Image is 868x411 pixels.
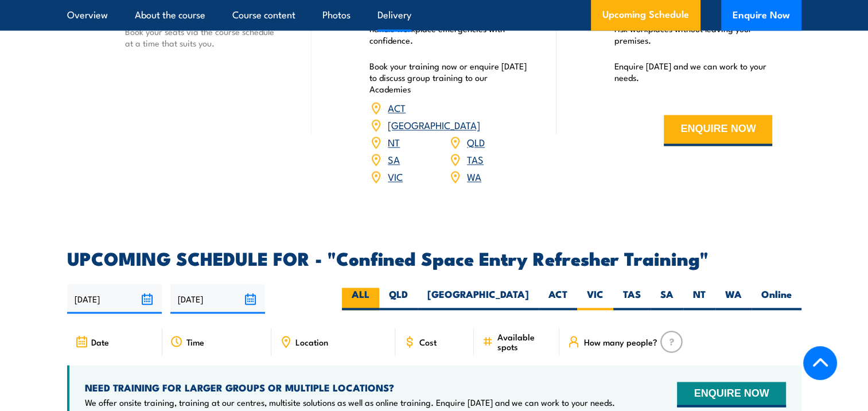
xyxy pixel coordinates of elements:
label: QLD [379,288,418,310]
label: [GEOGRAPHIC_DATA] [418,288,539,310]
span: How many people? [583,337,657,347]
label: NT [683,288,715,310]
a: WA [467,169,481,183]
label: VIC [577,288,613,310]
span: Cost [419,337,437,347]
input: From date [67,284,162,313]
h4: NEED TRAINING FOR LARGER GROUPS OR MULTIPLE LOCATIONS? [85,381,615,393]
span: Date [91,337,109,347]
h2: UPCOMING SCHEDULE FOR - "Confined Space Entry Refresher Training" [67,250,801,266]
button: ENQUIRE NOW [664,115,772,146]
span: Location [295,337,328,347]
label: ALL [342,288,379,310]
a: ACT [388,100,406,114]
a: VIC [388,169,403,183]
button: ENQUIRE NOW [677,382,785,407]
p: Book your seats via the course schedule at a time that suits you. [125,26,283,49]
p: Book your training now or enquire [DATE] to discuss group training to our Academies [369,60,528,95]
label: SA [651,288,683,310]
a: QLD [467,135,485,149]
label: TAS [613,288,651,310]
a: TAS [467,152,484,166]
a: SA [388,152,400,166]
input: To date [170,284,265,313]
a: [GEOGRAPHIC_DATA] [388,118,480,131]
label: Online [752,288,801,310]
span: Time [186,337,204,347]
p: Enquire [DATE] and we can work to your needs. [614,60,773,83]
p: We offer onsite training, training at our centres, multisite solutions as well as online training... [85,396,615,408]
label: ACT [539,288,577,310]
a: NT [388,135,400,149]
span: Available spots [497,332,551,351]
label: WA [715,288,752,310]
